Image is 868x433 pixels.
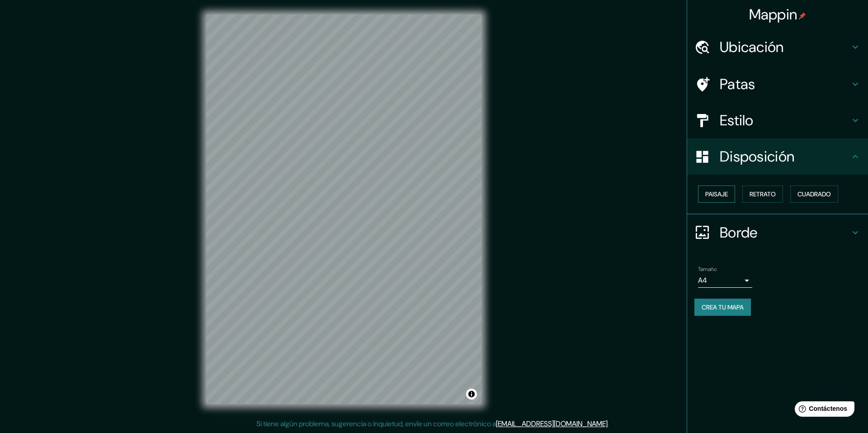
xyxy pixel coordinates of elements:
canvas: Mapa [206,14,481,404]
div: Estilo [687,102,868,138]
font: Tamaño [698,266,717,273]
font: Crea tu mapa [702,303,744,311]
font: Disposición [720,147,794,166]
div: Ubicación [687,29,868,65]
a: [EMAIL_ADDRESS][DOMAIN_NAME] [496,419,608,428]
font: Si tiene algún problema, sugerencia o inquietud, envíe un correo electrónico a [256,419,496,428]
button: Paisaje [698,186,735,203]
font: Patas [720,75,755,94]
iframe: Lanzador de widgets de ayuda [788,398,858,423]
font: . [609,419,610,428]
font: . [608,419,609,428]
button: Cuadrado [790,186,838,203]
font: Estilo [720,111,754,130]
div: Disposición [687,138,868,175]
button: Activar o desactivar atribución [466,389,477,400]
font: Cuadrado [797,190,831,198]
font: Borde [720,223,758,242]
font: Retrato [750,190,776,198]
font: Paisaje [705,190,728,198]
font: A4 [698,276,707,285]
div: Borde [687,214,868,251]
div: Patas [687,66,868,102]
font: Ubicación [720,38,784,57]
font: Mappin [749,5,797,24]
img: pin-icon.png [799,12,806,19]
button: Crea tu mapa [694,299,751,316]
font: . [610,419,612,428]
div: A4 [698,273,752,288]
button: Retrato [742,186,783,203]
